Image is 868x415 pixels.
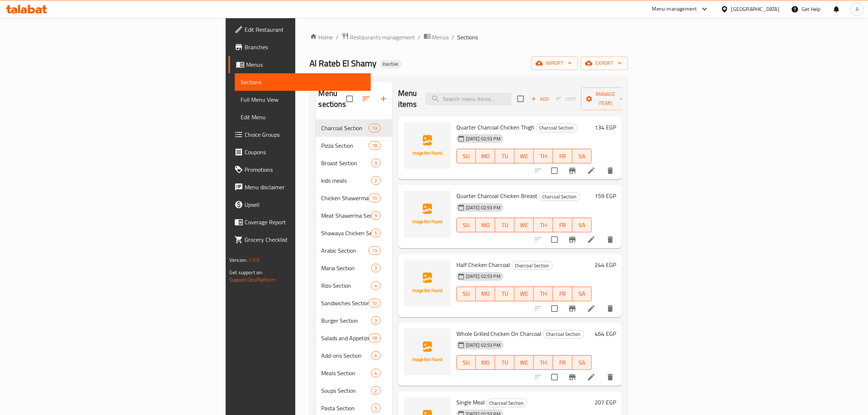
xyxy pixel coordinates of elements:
[371,281,380,290] div: items
[463,273,503,280] span: [DATE] 02:53 PM
[587,59,622,68] span: export
[537,124,577,132] span: Charcoal Section
[229,213,371,231] a: Coverage Report
[322,299,369,307] div: Sandwiches Section
[371,176,380,185] div: items
[514,355,534,370] button: WE
[316,189,392,207] div: Chicken Shawerma Section10
[514,287,534,301] button: WE
[731,5,779,13] div: [GEOGRAPHIC_DATA]
[556,220,569,230] span: FR
[531,57,578,70] button: import
[856,5,859,13] span: A
[495,218,514,232] button: TU
[371,369,380,377] div: items
[229,143,371,161] a: Coupons
[553,287,572,301] button: FR
[572,218,592,232] button: SA
[229,268,263,277] span: Get support on:
[575,357,589,368] span: SA
[537,59,572,68] span: import
[595,260,616,270] h6: 244 EGP
[404,191,451,237] img: Quarter Charcoal Chicken Breast
[595,397,616,407] h6: 207 EGP
[495,355,514,370] button: TU
[456,397,485,408] span: Single Meal
[587,304,596,313] a: Edit menu item
[245,235,365,244] span: Grocery Checklist
[476,287,495,301] button: MO
[369,195,380,202] span: 10
[424,32,449,42] a: Menus
[369,247,380,254] span: 13
[245,130,365,139] span: Choice Groups
[229,56,371,73] a: Menus
[460,151,473,162] span: SU
[369,335,380,342] span: 18
[316,119,392,137] div: Charcoal Section13
[572,355,592,370] button: SA
[418,33,421,42] li: /
[460,220,473,230] span: SU
[322,316,371,325] div: Burger Section
[235,91,371,108] a: Full Menu View
[316,347,392,364] div: Add-ons Section6
[229,21,371,38] a: Edit Restaurant
[498,151,511,162] span: TU
[456,149,476,163] button: SU
[371,177,380,184] span: 2
[322,334,369,342] div: Salads and Appetizers Section
[369,299,380,307] div: items
[463,342,503,349] span: [DATE] 02:53 PM
[229,178,371,196] a: Menu disclaimer
[316,277,392,294] div: Rizo Section4
[404,260,451,306] img: Half Chicken Charcoal
[456,218,476,232] button: SU
[564,300,581,317] button: Branch-specific-item
[316,382,392,399] div: Soups Section2
[322,281,371,290] div: Rizo Section
[587,166,596,175] a: Edit menu item
[498,288,511,299] span: TU
[564,162,581,179] button: Branch-specific-item
[245,183,365,191] span: Menu disclaimer
[245,200,365,209] span: Upsell
[530,95,550,103] span: Add
[371,370,380,377] span: 4
[322,141,369,150] span: Pizza Section
[316,137,392,154] div: Pizza Section18
[498,357,511,368] span: TU
[512,261,552,270] span: Charcoal Section
[369,194,380,202] div: items
[316,207,392,224] div: Meat Shawerma Section9
[229,255,247,265] span: Version:
[595,329,616,339] h6: 464 EGP
[581,88,630,110] button: Manage items
[229,38,371,56] a: Branches
[369,246,380,255] div: items
[371,265,380,272] span: 3
[316,259,392,277] div: Maria Section3
[369,141,380,150] div: items
[371,352,380,359] span: 6
[357,90,375,108] span: Sort sections
[322,124,369,132] div: Charcoal Section
[371,317,380,324] span: 3
[552,93,581,105] span: Select section first
[460,288,473,299] span: SU
[456,287,476,301] button: SU
[456,259,510,270] span: Half Chicken Charcoal
[371,386,380,395] div: items
[514,149,534,163] button: WE
[587,373,596,381] a: Edit menu item
[652,5,697,13] div: Menu-management
[517,288,531,299] span: WE
[371,264,380,272] div: items
[587,235,596,244] a: Edit menu item
[342,32,415,42] a: Restaurants management
[564,368,581,386] button: Branch-specific-item
[322,246,369,255] div: Arabic Section
[369,334,380,342] div: items
[575,151,589,162] span: SA
[514,218,534,232] button: WE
